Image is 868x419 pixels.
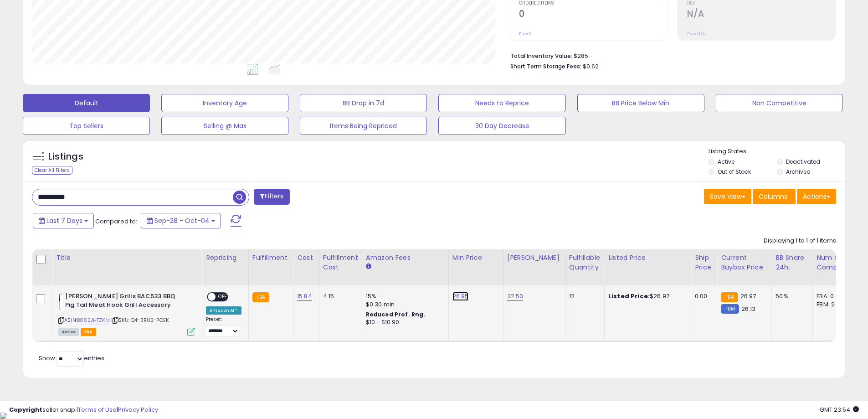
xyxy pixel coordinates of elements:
label: Out of Stock [718,168,751,176]
label: Active [718,158,734,166]
div: Ship Price [695,253,713,272]
b: Reduced Prof. Rng. [366,310,426,318]
span: $0.62 [583,62,599,71]
button: Default [23,94,150,112]
li: $285 [510,50,829,61]
b: Short Term Storage Fees: [510,62,581,70]
a: Privacy Policy [118,405,158,414]
div: Preset: [206,316,241,337]
span: Ordered Items [519,1,668,6]
small: FBA [252,292,269,302]
button: Non Competitive [716,94,843,112]
span: FBA [81,328,96,336]
b: Listed Price: [608,292,650,300]
div: Clear All Filters [32,166,72,175]
div: 15% [366,292,442,300]
button: Selling @ Max [161,117,288,135]
label: Archived [786,168,811,176]
div: Fulfillable Quantity [569,253,601,272]
div: Displaying 1 to 1 of 1 items [764,237,836,245]
button: 30 Day Decrease [438,117,565,135]
span: | SKU: Q4-3RU2-POEK [111,316,169,324]
div: Current Buybox Price [721,253,768,272]
small: Prev: 0 [519,31,532,36]
div: Amazon Fees [366,253,445,263]
button: Top Sellers [23,117,150,135]
div: Amazon AI * [206,306,241,315]
div: Fulfillment Cost [323,253,358,272]
p: Listing States: [709,147,845,156]
div: 50% [776,292,806,300]
div: [PERSON_NAME] [507,253,561,263]
a: 15.84 [297,292,312,301]
span: 26.13 [741,305,756,313]
div: 0.00 [695,292,710,300]
a: Terms of Use [78,405,117,414]
div: ASIN: [58,292,195,335]
span: Show: entries [39,354,104,362]
span: Compared to: [95,217,137,226]
button: BB Price Below Min [577,94,704,112]
b: Total Inventory Value: [510,52,572,60]
button: Inventory Age [161,94,288,112]
button: Filters [254,189,289,205]
button: Actions [797,189,836,204]
div: $0.30 min [366,300,442,309]
div: FBA: 0 [817,292,847,300]
div: $10 - $10.90 [366,319,442,326]
button: Sep-28 - Oct-04 [141,213,221,228]
span: OFF [216,293,230,301]
div: Min Price [452,253,499,263]
h5: Listings [48,150,83,163]
div: BB Share 24h. [776,253,809,272]
div: Title [56,253,198,263]
span: Sep-28 - Oct-04 [154,216,210,225]
button: Needs to Reprice [438,94,565,112]
div: FBM: 2 [817,300,847,309]
label: Deactivated [786,158,820,166]
div: seller snap | | [9,406,158,414]
b: [PERSON_NAME] Grills BAC533 BBQ Pig Tail Meat Hook Grill Accessory [65,292,176,311]
div: $26.97 [608,292,684,300]
button: Columns [753,189,796,204]
div: Num of Comp. [817,253,850,272]
div: Repricing [206,253,245,263]
span: 2025-10-12 23:54 GMT [820,405,859,414]
small: FBA [721,292,738,302]
small: Amazon Fees. [366,263,371,271]
div: Listed Price [608,253,687,263]
button: Last 7 Days [33,213,94,228]
button: Items Being Repriced [300,117,427,135]
div: 12 [569,292,597,300]
span: Last 7 Days [46,216,82,225]
span: All listings currently available for purchase on Amazon [58,328,79,336]
img: 113Z0SOjhaL._SL40_.jpg [58,292,63,310]
button: BB Drop in 7d [300,94,427,112]
div: Cost [297,253,315,263]
a: 32.50 [507,292,524,301]
h2: 0 [519,9,668,21]
button: Save View [704,189,751,204]
small: Prev: N/A [687,31,705,36]
span: 26.97 [740,292,756,300]
h2: N/A [687,9,836,21]
a: 26.95 [452,292,469,301]
div: 4.15 [323,292,355,300]
small: FBM [721,304,739,314]
span: Columns [759,192,787,201]
strong: Copyright [9,405,42,414]
a: B082JHTZKM [77,316,110,324]
div: Fulfillment [252,253,289,263]
span: ROI [687,1,836,6]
